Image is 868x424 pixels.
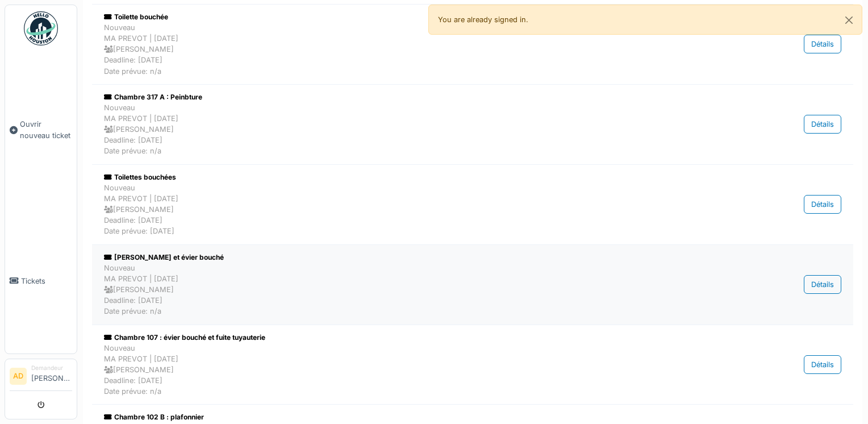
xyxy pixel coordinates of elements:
[804,355,841,374] div: Détails
[104,332,724,343] div: Chambre 107 : évier bouché et fuite tuyauterie
[104,182,724,237] div: Nouveau MA PREVOT | [DATE] [PERSON_NAME] Deadline: [DATE] Date prévue: [DATE]
[104,412,724,422] div: Chambre 102 B : plafonnier
[104,12,724,22] div: Toilette bouchée
[10,368,27,385] li: AD
[836,5,862,35] button: Close
[104,92,724,102] div: Chambre 317 A : Peinbture
[101,169,844,240] a: Toilettes bouchées NouveauMA PREVOT | [DATE] [PERSON_NAME]Deadline: [DATE]Date prévue: [DATE] Dét...
[21,276,72,286] span: Tickets
[10,364,72,391] a: AD Demandeur[PERSON_NAME]
[31,364,72,388] li: [PERSON_NAME]
[804,195,841,214] div: Détails
[104,343,724,397] div: Nouveau MA PREVOT | [DATE] [PERSON_NAME] Deadline: [DATE] Date prévue: n/a
[104,102,724,157] div: Nouveau MA PREVOT | [DATE] [PERSON_NAME] Deadline: [DATE] Date prévue: n/a
[5,208,77,354] a: Tickets
[104,252,724,263] div: [PERSON_NAME] et évier bouché
[24,11,58,45] img: Badge_color-CXgf-gQk.svg
[804,275,841,294] div: Détails
[428,5,862,35] div: You are already signed in.
[104,263,724,317] div: Nouveau MA PREVOT | [DATE] [PERSON_NAME] Deadline: [DATE] Date prévue: n/a
[20,119,72,140] span: Ouvrir nouveau ticket
[101,250,844,320] a: [PERSON_NAME] et évier bouché NouveauMA PREVOT | [DATE] [PERSON_NAME]Deadline: [DATE]Date prévue:...
[5,52,77,208] a: Ouvrir nouveau ticket
[101,9,844,80] a: Toilette bouchée NouveauMA PREVOT | [DATE] [PERSON_NAME]Deadline: [DATE]Date prévue: n/a Détails
[101,89,844,160] a: Chambre 317 A : Peinbture NouveauMA PREVOT | [DATE] [PERSON_NAME]Deadline: [DATE]Date prévue: n/a...
[804,115,841,134] div: Détails
[104,172,724,182] div: Toilettes bouchées
[804,35,841,53] div: Détails
[104,22,724,77] div: Nouveau MA PREVOT | [DATE] [PERSON_NAME] Deadline: [DATE] Date prévue: n/a
[101,330,844,400] a: Chambre 107 : évier bouché et fuite tuyauterie NouveauMA PREVOT | [DATE] [PERSON_NAME]Deadline: [...
[31,364,72,372] div: Demandeur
